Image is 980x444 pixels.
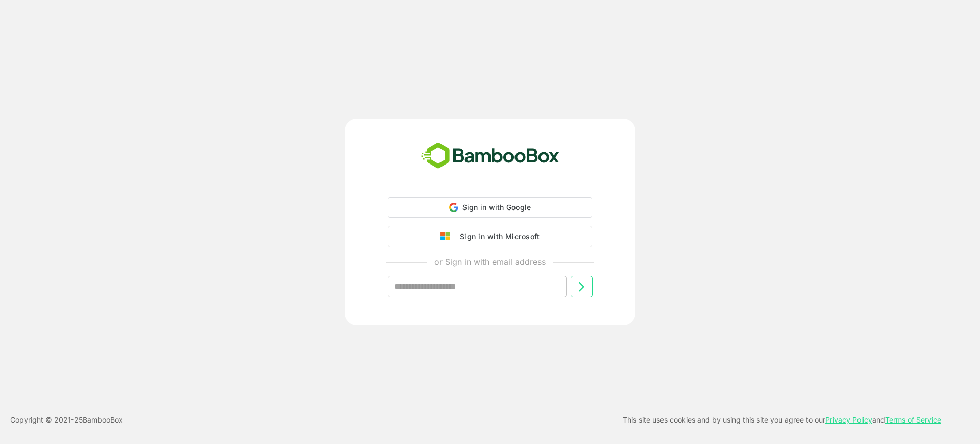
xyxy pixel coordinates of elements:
img: bamboobox [415,139,565,173]
p: This site uses cookies and by using this site you agree to our and [623,414,941,426]
img: google [440,232,455,241]
p: or Sign in with email address [434,255,546,268]
button: Sign in with Microsoft [388,226,592,247]
span: Sign in with Google [462,203,531,212]
p: Copyright © 2021- 25 BambooBox [10,414,123,426]
a: Terms of Service [885,415,941,424]
div: Sign in with Microsoft [455,230,540,243]
div: Sign in with Google [388,197,592,218]
a: Privacy Policy [825,415,872,424]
